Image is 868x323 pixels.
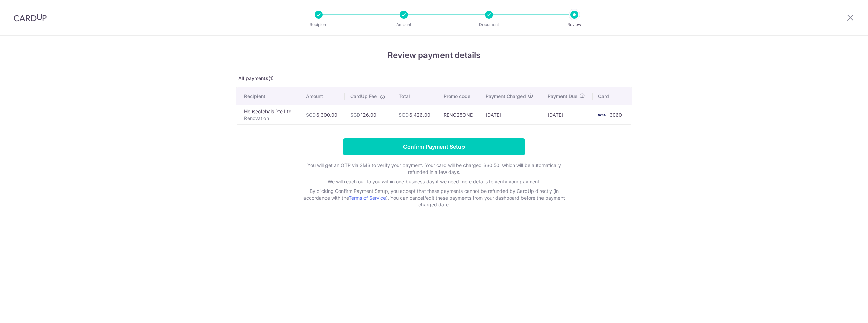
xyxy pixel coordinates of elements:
[244,115,295,122] p: Renovation
[294,21,344,28] p: Recipient
[236,87,300,105] th: Recipient
[438,87,480,105] th: Promo code
[548,93,577,100] span: Payment Due
[542,105,593,124] td: [DATE]
[236,49,632,61] h4: Review payment details
[464,21,514,28] p: Document
[298,178,570,185] p: We will reach out to you within one business day if we need more details to verify your payment.
[438,105,480,124] td: RENO25ONE
[343,138,525,155] input: Confirm Payment Setup
[393,105,438,124] td: 6,426.00
[236,105,300,124] td: Houseofchais Pte Ltd
[549,21,599,28] p: Review
[610,112,622,118] span: 3060
[345,105,393,124] td: 126.00
[306,112,316,118] span: SGD
[300,87,345,105] th: Amount
[236,75,632,82] p: All payments(1)
[298,188,570,208] p: By clicking Confirm Payment Setup, you accept that these payments cannot be refunded by CardUp di...
[298,162,570,176] p: You will get an OTP via SMS to verify your payment. Your card will be charged S$0.50, which will ...
[393,87,438,105] th: Total
[399,112,409,118] span: SGD
[14,14,47,22] img: CardUp
[379,21,429,28] p: Amount
[593,87,632,105] th: Card
[300,105,345,124] td: 6,300.00
[480,105,542,124] td: [DATE]
[825,303,861,320] iframe: Opens a widget where you can find more information
[595,111,608,119] img: <span class="translation_missing" title="translation missing: en.account_steps.new_confirm_form.b...
[486,93,526,100] span: Payment Charged
[350,112,360,118] span: SGD
[349,195,386,201] a: Terms of Service
[350,93,377,100] span: CardUp Fee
